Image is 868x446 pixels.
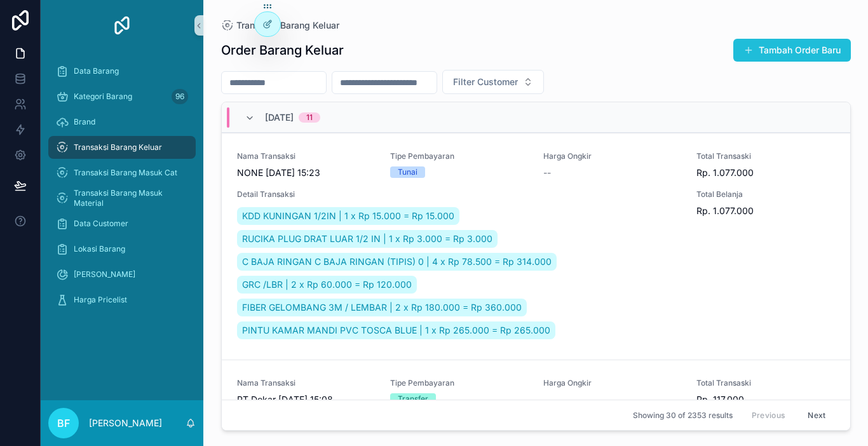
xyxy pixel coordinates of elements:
a: Transaksi Barang Masuk Material [48,187,196,210]
span: Total Transaski [696,151,834,161]
span: Rp. 1.077.000 [696,166,834,179]
a: Transaksi Barang Masuk Cat [48,161,196,184]
p: [PERSON_NAME] [89,417,162,429]
span: -- [543,393,551,406]
span: Showing 30 of 2353 results [633,410,733,421]
span: Kategori Barang [74,91,132,102]
span: [DATE] [265,111,294,124]
span: Tipe Pembayaran [390,378,528,388]
span: Lokasi Barang [74,244,125,254]
div: 11 [306,112,313,123]
span: FIBER GELOMBANG 3M / LEMBAR | 2 x Rp 180.000 = Rp 360.000 [242,301,522,314]
div: Transfer [398,393,428,405]
a: KDD KUNINGAN 1/2IN | 1 x Rp 15.000 = Rp 15.000 [237,207,459,225]
a: Data Customer [48,212,196,235]
a: GRC /LBR | 2 x Rp 60.000 = Rp 120.000 [237,276,417,294]
span: Filter Customer [453,76,518,88]
div: 96 [172,89,188,104]
button: Next [799,405,834,425]
div: Tunai [398,166,417,178]
a: RUCIKA PLUG DRAT LUAR 1/2 IN | 1 x Rp 3.000 = Rp 3.000 [237,230,498,248]
a: Transaksi Barang Keluar [221,19,339,32]
span: Transaksi Barang Masuk Cat [74,168,177,178]
span: KDD KUNINGAN 1/2IN | 1 x Rp 15.000 = Rp 15.000 [242,210,454,222]
span: Harga Ongkir [543,378,681,388]
button: Tambah Order Baru [733,39,851,62]
a: Brand [48,111,196,133]
span: [PERSON_NAME] [74,269,135,280]
span: Data Customer [74,219,128,229]
a: Transaksi Barang Keluar [48,136,196,159]
a: C BAJA RINGAN C BAJA RINGAN (TIPIS) 0 | 4 x Rp 78.500 = Rp 314.000 [237,253,557,271]
a: Nama TransaksiNONE [DATE] 15:23Tipe PembayaranTunaiHarga Ongkir--Total TransaskiRp. 1.077.000Deta... [222,133,850,360]
span: Transaksi Barang Keluar [236,19,339,32]
span: Harga Ongkir [543,151,681,161]
span: Data Barang [74,66,119,76]
span: Transaksi Barang Keluar [74,142,162,152]
button: Select Button [442,70,544,94]
img: App logo [112,15,132,36]
a: [PERSON_NAME] [48,263,196,286]
a: Lokasi Barang [48,238,196,260]
span: Harga Pricelist [74,295,127,305]
span: Tipe Pembayaran [390,151,528,161]
a: PINTU KAMAR MANDI PVC TOSCA BLUE | 1 x Rp 265.000 = Rp 265.000 [237,321,555,339]
h1: Order Barang Keluar [221,41,344,59]
a: Data Barang [48,60,196,83]
span: GRC /LBR | 2 x Rp 60.000 = Rp 120.000 [242,278,412,291]
a: Harga Pricelist [48,288,196,311]
span: Rp. 117.000 [696,393,834,406]
div: scrollable content [41,51,203,328]
span: PT.Dokar [DATE] 15:08 [237,393,375,406]
span: Total Belanja [696,189,834,199]
span: C BAJA RINGAN C BAJA RINGAN (TIPIS) 0 | 4 x Rp 78.500 = Rp 314.000 [242,255,552,268]
span: Rp. 1.077.000 [696,205,834,217]
span: -- [543,166,551,179]
a: Kategori Barang96 [48,85,196,108]
span: NONE [DATE] 15:23 [237,166,375,179]
span: Nama Transaksi [237,151,375,161]
span: Total Transaski [696,378,834,388]
span: Nama Transaksi [237,378,375,388]
span: BF [57,416,70,431]
span: Detail Transaksi [237,189,682,199]
span: RUCIKA PLUG DRAT LUAR 1/2 IN | 1 x Rp 3.000 = Rp 3.000 [242,233,492,245]
span: Transaksi Barang Masuk Material [74,188,183,208]
a: FIBER GELOMBANG 3M / LEMBAR | 2 x Rp 180.000 = Rp 360.000 [237,299,527,316]
span: Brand [74,117,95,127]
span: PINTU KAMAR MANDI PVC TOSCA BLUE | 1 x Rp 265.000 = Rp 265.000 [242,324,550,337]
